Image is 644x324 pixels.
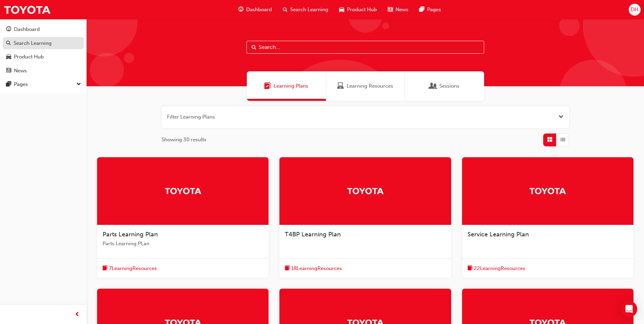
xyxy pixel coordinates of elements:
[629,4,641,16] button: DH
[14,53,44,61] div: Product Hub
[430,82,437,90] span: Sessions
[103,231,158,238] span: Parts Learning Plan
[277,3,334,17] a: search-iconSearch Learning
[274,82,308,90] span: Learning Plans
[103,264,108,273] span: book-icon
[6,82,11,88] span: pages-icon
[6,54,11,60] span: car-icon
[6,40,11,47] span: search-icon
[291,265,342,272] span: 18 Learning Resources
[631,6,638,14] span: DH
[238,5,243,14] span: guage-icon
[427,6,441,14] span: Pages
[334,3,382,17] a: car-iconProduct Hub
[529,185,566,197] img: Trak
[560,136,565,144] span: List
[290,6,328,14] span: Search Learning
[285,264,290,273] span: book-icon
[474,265,525,272] span: 22 Learning Resources
[3,78,84,91] button: Pages
[419,5,424,14] span: pages-icon
[109,265,157,272] span: 7 Learning Resources
[103,240,263,248] span: Parts Learning PLan
[547,136,552,144] span: Grid
[14,39,52,47] div: Search Learning
[76,80,81,89] span: down-icon
[14,80,28,88] div: Pages
[467,264,525,273] button: book-icon22LearningResources
[382,3,414,17] a: news-iconNews
[414,3,446,17] a: pages-iconPages
[347,82,393,90] span: Learning Resources
[337,82,344,90] span: Learning Resources
[285,231,341,238] span: T4BP Learning Plan
[339,5,344,14] span: car-icon
[3,2,51,17] img: Trak
[246,6,272,14] span: Dashboard
[6,68,11,74] span: news-icon
[233,3,277,17] a: guage-iconDashboard
[246,41,484,54] input: Search...
[3,51,84,63] a: Product Hub
[6,26,11,33] span: guage-icon
[3,37,84,50] a: Search Learning
[285,264,342,273] button: book-icon18LearningResources
[405,71,484,101] a: SessionsSessions
[279,157,451,278] a: TrakT4BP Learning Planbook-icon18LearningResources
[252,43,256,51] span: Search
[621,301,637,317] div: Open Intercom Messenger
[75,310,80,319] span: prev-icon
[162,136,206,144] span: Showing 30 results
[283,5,288,14] span: search-icon
[164,185,202,197] img: Trak
[388,5,393,14] span: news-icon
[264,82,271,90] span: Learning Plans
[14,67,27,75] div: News
[395,6,408,14] span: News
[3,22,84,78] button: DashboardSearch LearningProduct HubNews
[3,65,84,77] a: News
[467,264,473,273] span: book-icon
[462,157,633,278] a: TrakService Learning Planbook-icon22LearningResources
[14,25,40,33] div: Dashboard
[558,113,564,121] button: Open the filter
[247,71,326,101] a: Learning PlansLearning Plans
[103,264,157,273] button: book-icon7LearningResources
[347,6,377,14] span: Product Hub
[347,185,384,197] img: Trak
[97,157,269,278] a: TrakParts Learning PlanParts Learning PLanbook-icon7LearningResources
[467,231,529,238] span: Service Learning Plan
[3,23,84,36] a: Dashboard
[326,71,405,101] a: Learning ResourcesLearning Resources
[439,82,459,90] span: Sessions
